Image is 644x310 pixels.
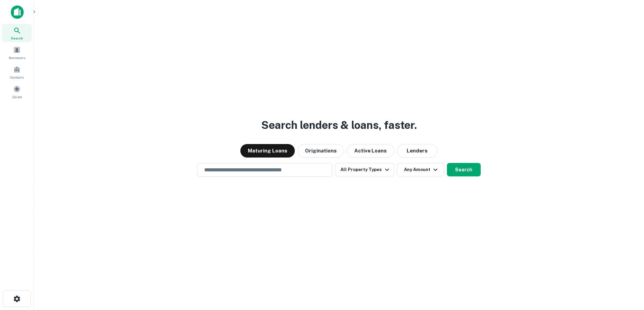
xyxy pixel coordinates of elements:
span: Borrowers [9,55,25,60]
button: Search [447,163,481,176]
span: Search [11,35,23,41]
a: Contacts [2,63,32,81]
h3: Search lenders & loans, faster. [261,117,417,133]
a: Search [2,24,32,42]
button: Active Loans [347,144,394,158]
img: capitalize-icon.png [11,5,24,19]
button: Originations [297,144,344,158]
span: Saved [12,94,22,100]
button: Any Amount [397,163,444,176]
iframe: Chat Widget [610,256,644,288]
span: Contacts [10,75,24,80]
a: Borrowers [2,44,32,62]
button: Lenders [397,144,437,158]
a: Saved [2,83,32,101]
button: All Property Types [335,163,394,176]
button: Maturing Loans [240,144,295,158]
